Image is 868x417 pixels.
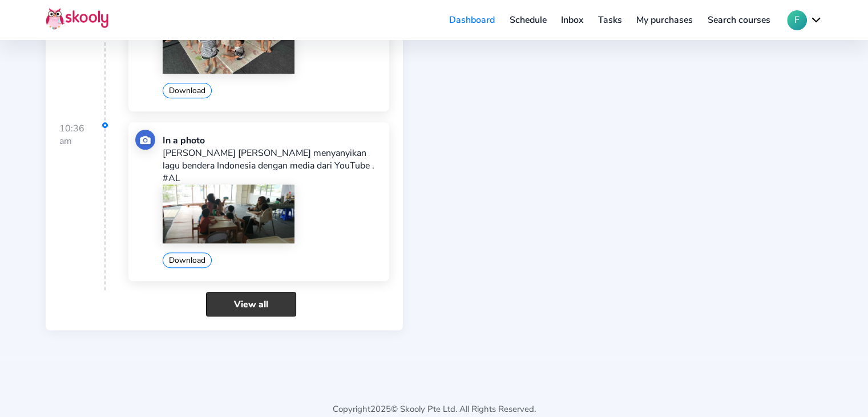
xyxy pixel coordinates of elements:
div: 10:36 [59,122,106,290]
div: In a photo [163,134,382,147]
p: [PERSON_NAME] [PERSON_NAME] menyanyikan lagu bendera Indonesia dengan media dari YouTube . #AL [163,147,382,185]
img: 202412070848115500931045662322111429528484446419202508110336249520433622627931.jpg [163,185,294,244]
img: Skooly [46,7,108,30]
button: Fchevron down outline [787,10,822,30]
a: Dashboard [442,11,502,29]
img: photo.jpg [135,130,155,150]
a: Schedule [502,11,554,29]
a: My purchases [629,11,700,29]
button: Download [163,252,212,268]
button: Download [163,83,212,98]
a: Inbox [554,11,591,29]
a: Tasks [591,11,629,29]
span: 2025 [370,403,391,415]
a: View all [206,292,296,316]
a: Search courses [700,11,778,29]
div: am [59,135,104,147]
